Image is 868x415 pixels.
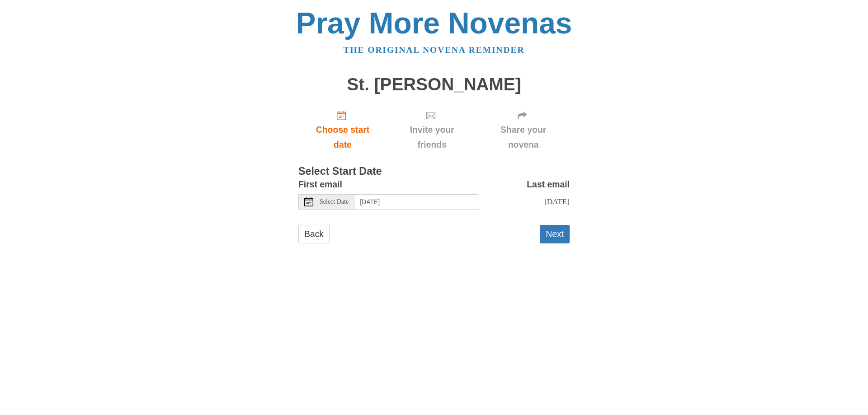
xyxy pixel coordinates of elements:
span: Select Date [320,199,349,205]
span: Share your novena [486,122,561,152]
a: Back [298,225,330,243]
span: Invite your friends [396,122,468,152]
div: Click "Next" to confirm your start date first. [477,103,570,157]
div: Click "Next" to confirm your start date first. [387,103,477,157]
h3: Select Start Date [298,166,570,177]
a: The original novena reminder [344,45,525,55]
span: Choose start date [307,122,378,152]
a: Pray More Novenas [296,6,572,40]
label: Last email [527,177,570,192]
label: First email [298,177,342,192]
button: Next [540,225,570,243]
span: [DATE] [544,197,570,206]
h1: St. [PERSON_NAME] [298,75,570,94]
a: Choose start date [298,103,387,157]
